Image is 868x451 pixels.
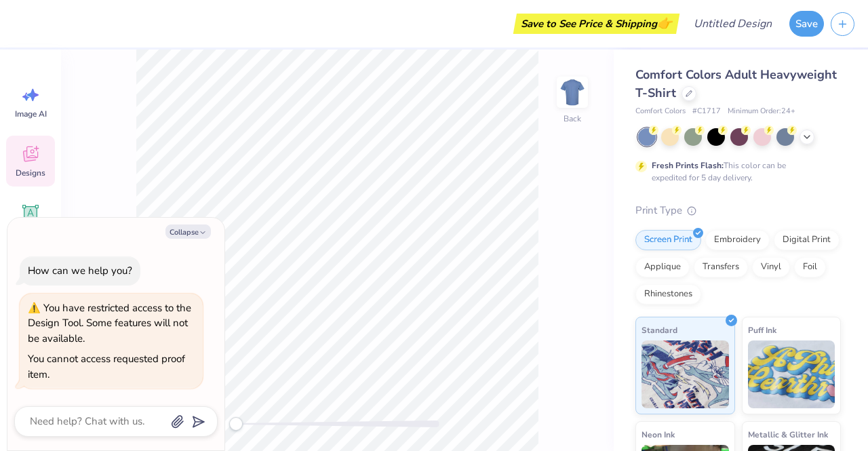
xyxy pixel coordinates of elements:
img: Back [559,79,586,106]
div: Screen Print [635,230,701,250]
div: Save to See Price & Shipping [517,14,676,34]
span: # C1717 [692,106,721,117]
div: Foil [794,257,826,277]
div: Digital Print [774,230,840,250]
span: Puff Ink [748,323,776,337]
div: Back [564,113,581,125]
div: Embroidery [705,230,770,250]
div: You cannot access requested proof item. [28,352,185,381]
div: Vinyl [752,257,790,277]
div: Applique [635,257,690,277]
span: Metallic & Glitter Ink [748,427,828,442]
input: Untitled Design [683,10,783,37]
span: Comfort Colors [635,106,686,117]
span: Image AI [15,109,47,119]
div: Transfers [694,257,748,277]
img: Standard [642,340,729,408]
strong: Fresh Prints Flash: [652,160,724,171]
div: Accessibility label [229,417,243,431]
div: This color can be expedited for 5 day delivery. [652,159,818,184]
span: Designs [16,168,45,178]
span: Minimum Order: 24 + [728,106,795,117]
div: Rhinestones [635,284,701,305]
div: You have restricted access to the Design Tool. Some features will not be available. [28,301,191,345]
span: Neon Ink [642,427,675,442]
button: Save [789,11,824,37]
button: Collapse [165,224,211,239]
span: Comfort Colors Adult Heavyweight T-Shirt [635,66,837,101]
div: How can we help you? [28,264,132,277]
span: 👉 [657,15,672,31]
div: Print Type [635,203,841,218]
span: Standard [642,323,677,337]
img: Puff Ink [748,340,835,408]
